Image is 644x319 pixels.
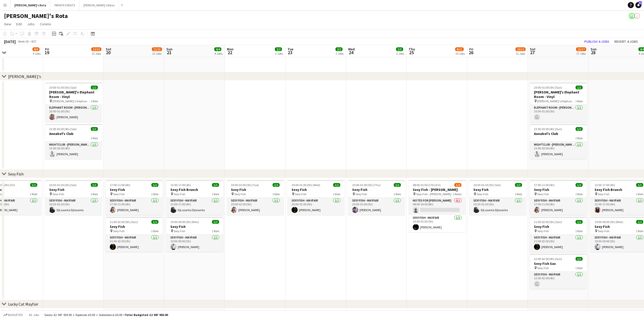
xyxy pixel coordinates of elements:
[453,192,461,196] span: 2 Roles
[575,192,583,196] span: 1 Role
[530,224,587,229] h3: Sexy Fish
[295,192,307,196] span: Sexy Fish
[534,127,562,131] span: 23:00-03:00 (4h) (Sun)
[455,47,464,51] span: 8/11
[166,235,223,252] app-card-role: SEXY FISH - MAYFAIR1/119:00-00:00 (5h)[PERSON_NAME]
[106,180,163,215] app-job-card: 17:00-21:00 (4h)1/1Sexy Fish Sexy Fish1 RoleSEXY FISH - MAYFAIR1/117:00-21:00 (4h)[PERSON_NAME]
[576,257,583,261] span: 1/1
[348,180,405,215] app-job-card: 20:00-01:00 (5h) (Thu)1/1Sexy Fish Sexy Fish1 RoleSEXY FISH - MAYFAIR1/120:00-01:00 (5h)[PERSON_N...
[409,47,415,51] span: Thu
[636,229,643,233] span: 1 Role
[45,142,102,159] app-card-role: NIGHTCLUB - [PERSON_NAME]'S1/123:00-03:00 (4h)[PERSON_NAME]
[152,47,162,51] span: 11/13
[288,180,344,215] app-job-card: 20:00-01:00 (5h) (Wed)1/1Sexy Fish Sexy Fish1 RoleSEXY FISH - MAYFAIR1/120:00-01:00 (5h)[PERSON_N...
[31,39,37,43] div: BST
[49,86,77,89] span: 20:00-01:00 (5h) (Sat)
[335,47,343,51] span: 2/2
[49,183,77,187] span: 20:30-01:30 (5h) (Sat)
[409,180,466,232] div: 08:00-01:00 (17h) (Fri)1/2Sexy Fish - [PERSON_NAME] Sexy Fish - [PERSON_NAME]2 RolesNotes for [PE...
[174,229,185,233] span: Sexy Fish
[49,127,77,131] span: 23:00-03:00 (4h) (Sat)
[4,12,68,20] h1: [PERSON_NAME]'s Rota
[530,235,587,252] app-card-role: SEXY FISH - MAYFAIR1/121:00-02:00 (5h)[PERSON_NAME]
[530,124,587,159] div: 23:00-03:00 (4h) (Sun)1/1Annabel's Club1 RoleNIGHTCLUB - [PERSON_NAME]'S1/123:00-03:00 (4h)[PERSO...
[530,217,587,252] app-job-card: 21:00-02:00 (5h) (Sun)1/1Sexy Fish Sexy Fish1 RoleSEXY FISH - MAYFAIR1/121:00-02:00 (5h)[PERSON_N...
[393,192,401,196] span: 1 Role
[166,217,223,252] app-job-card: 19:00-00:00 (5h) (Mon)1/1Sexy Fish Sexy Fish1 RoleSEXY FISH - MAYFAIR1/119:00-00:00 (5h)[PERSON_N...
[106,224,163,229] h3: Sexy Fish
[91,86,98,89] span: 1/1
[10,0,50,10] button: [PERSON_NAME]'s Rota
[45,124,102,159] app-job-card: 23:00-03:00 (4h) (Sat)1/1Annabel's Club1 RoleNIGHTCLUB - [PERSON_NAME]'S1/123:00-03:00 (4h)[PERSO...
[106,187,163,192] h3: Sexy Fish
[45,90,102,99] h3: [PERSON_NAME]'s Elephant Room - Vinyl
[40,22,51,26] span: Comms
[636,220,643,224] span: 1/1
[333,183,340,187] span: 1/1
[45,47,49,51] span: Fri
[515,183,522,187] span: 1/1
[534,86,562,89] span: 20:00-01:00 (5h) (Sun)
[151,183,158,187] span: 1/1
[598,192,610,196] span: Sexy Fish
[530,180,587,215] app-job-card: 17:00-21:00 (4h)1/1Sexy Fish Sexy Fish1 RoleSEXY FISH - MAYFAIR1/117:00-21:00 (4h)[PERSON_NAME]
[110,183,130,187] span: 17:00-21:00 (4h)
[151,220,158,224] span: 1/1
[113,229,125,233] span: Sexy Fish
[634,13,640,19] app-user-avatar: Katie Farrow
[575,229,583,233] span: 1 Role
[530,83,587,122] div: 20:00-01:00 (5h) (Sun)1/1[PERSON_NAME]'s Elephant Room - Vinyl [PERSON_NAME]'s Elephant Room- Vin...
[598,229,610,233] span: Sexy Fish
[151,192,158,196] span: 1 Role
[106,47,111,51] span: Sat
[612,38,640,45] button: Revert 4 jobs
[8,313,23,317] span: Budgeted
[17,39,29,43] span: Week 38
[638,1,642,5] span: 32
[469,187,526,192] h3: Sexy Fish
[45,180,102,215] app-job-card: 20:30-01:30 (5h) (Sat)1/1Sexy Fish Sexy Fish1 RoleSEXY FISH - MAYFAIR1/120:30-01:30 (5h)DjLasanta...
[534,257,562,261] span: 22:00-02:00 (4h) (Sun)
[575,266,583,270] span: 1 Role
[174,192,185,196] span: Sexy Fish
[166,50,172,55] span: 21
[352,183,381,187] span: 20:00-01:00 (5h) (Thu)
[106,235,163,252] app-card-role: SEXY FISH - MAYFAIR1/121:00-02:00 (5h)[PERSON_NAME]
[91,136,98,140] span: 1 Role
[44,50,49,55] span: 19
[234,192,246,196] span: Sexy Fish
[576,220,583,224] span: 1/1
[227,198,284,215] app-card-role: SEXY FISH - MAYFAIR1/120:00-01:00 (5h)[PERSON_NAME]
[45,131,102,136] h3: Annabel's Club
[292,183,320,187] span: 20:00-01:00 (5h) (Wed)
[106,198,163,215] app-card-role: SEXY FISH - MAYFAIR1/117:00-21:00 (4h)[PERSON_NAME]
[212,229,219,233] span: 1 Role
[530,254,587,289] app-job-card: 22:00-02:00 (4h) (Sun)1/1Sexy Fish Sax Sexy Fish1 RoleSEXY FISH - MAYFAIR1/122:00-02:00 (4h)
[91,183,98,187] span: 1/1
[635,2,641,8] a: 32
[28,313,40,317] span: All jobs
[576,52,586,55] div: 17 Jobs
[576,47,586,51] span: 15/17
[3,312,24,318] button: Budgeted
[396,47,403,51] span: 3/3
[38,21,53,27] a: Comms
[409,198,466,215] app-card-role: Notes for [PERSON_NAME]0/108:00-16:00 (8h)
[537,99,575,103] span: [PERSON_NAME]'s Elephant Room- Vinyl Set
[516,52,525,55] div: 12 Jobs
[275,47,282,51] span: 2/2
[92,52,101,55] div: 13 Jobs
[537,266,549,270] span: Sexy Fish
[348,47,355,51] span: Wed
[408,50,415,55] span: 25
[227,180,284,215] app-job-card: 20:00-01:00 (5h) (Tue)1/1Sexy Fish Sexy Fish1 RoleSEXY FISH - MAYFAIR1/120:00-01:00 (5h)[PERSON_N...
[106,217,163,252] div: 21:00-02:00 (5h) (Sun)1/1Sexy Fish Sexy Fish1 RoleSEXY FISH - MAYFAIR1/121:00-02:00 (5h)[PERSON_N...
[287,50,293,55] span: 23
[530,187,587,192] h3: Sexy Fish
